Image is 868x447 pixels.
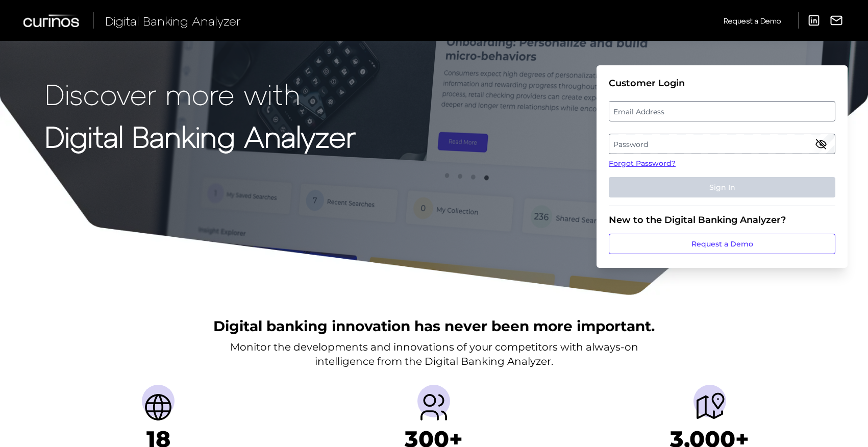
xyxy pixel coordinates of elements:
[693,391,726,424] img: Journeys
[724,16,781,25] span: Request a Demo
[609,234,835,254] a: Request a Demo
[105,13,241,28] span: Digital Banking Analyzer
[609,135,834,153] label: Password
[230,340,638,368] p: Monitor the developments and innovations of your competitors with always-on intelligence from the...
[609,78,835,89] div: Customer Login
[609,177,835,197] button: Sign In
[213,316,655,336] h2: Digital banking innovation has never been more important.
[724,12,781,29] a: Request a Demo
[417,391,450,424] img: Providers
[142,391,175,424] img: Countries
[609,102,834,120] label: Email Address
[45,78,356,110] p: Discover more with
[23,14,81,27] img: Curinos
[609,214,835,226] div: New to the Digital Banking Analyzer?
[609,158,835,169] a: Forgot Password?
[45,119,356,153] strong: Digital Banking Analyzer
